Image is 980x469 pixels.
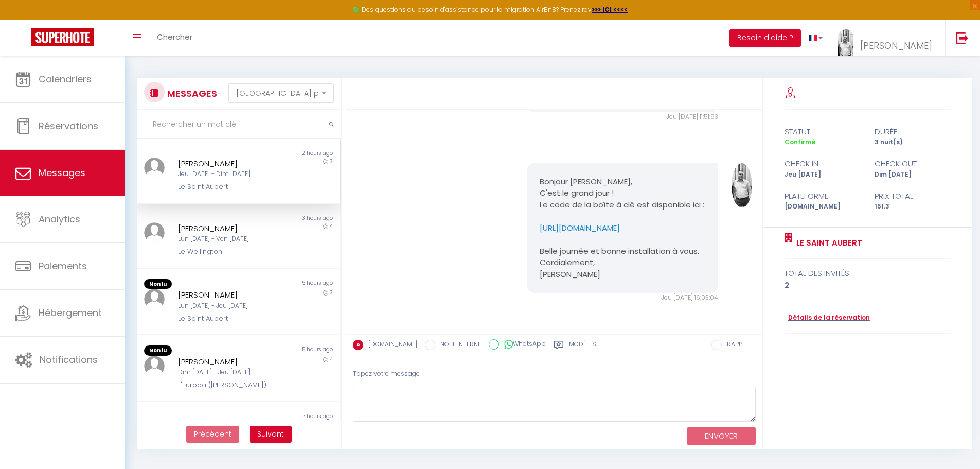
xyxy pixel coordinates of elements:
[144,345,172,356] span: Non lu
[178,368,282,377] div: Dim [DATE] - Jeu [DATE]
[178,301,282,311] div: Lun [DATE] - Jeu [DATE]
[178,289,282,301] div: [PERSON_NAME]
[527,293,718,303] div: Jeu [DATE] 16:03:04
[793,237,862,249] a: Le Saint Aubert
[785,137,815,146] span: Confirmé
[830,20,945,56] a: ... [PERSON_NAME]
[39,306,102,319] span: Hébergement
[592,5,628,14] a: >>> ICI <<<<
[178,234,282,244] div: Lun [DATE] - Ven [DATE]
[540,176,705,281] pre: Bonjour [PERSON_NAME], C'est le grand jour ! Belle journée et bonne installation à vous. Cordiale...
[144,222,165,243] img: ...
[778,202,868,212] div: [DOMAIN_NAME]
[778,170,868,180] div: Jeu [DATE]
[330,222,333,230] span: 4
[722,340,748,351] label: RAPPEL
[39,259,87,272] span: Paiements
[238,412,339,421] div: 7 hours ago
[868,158,958,170] div: check out
[144,421,165,441] img: ...
[732,163,752,208] img: ...
[39,73,92,85] span: Calendriers
[569,340,596,353] label: Modèles
[39,213,80,225] span: Analytics
[868,190,958,202] div: Prix total
[238,345,339,356] div: 5 hours ago
[838,29,853,63] img: ...
[178,158,282,170] div: [PERSON_NAME]
[137,110,341,139] input: Rechercher un mot clé
[778,158,868,170] div: check in
[238,149,339,158] div: 2 hours ago
[165,82,217,105] h3: MESSAGES
[194,429,231,439] span: Précédent
[39,119,98,132] span: Réservations
[144,158,165,178] img: ...
[956,31,969,44] img: logout
[785,313,870,323] a: Détails de la réservation
[330,158,333,165] span: 3
[178,380,282,390] div: L'Europa ([PERSON_NAME])
[39,166,85,179] span: Messages
[330,421,333,428] span: 4
[31,28,94,46] img: Super Booking
[363,340,417,351] label: [DOMAIN_NAME]
[178,421,282,433] div: [PERSON_NAME]
[353,361,756,387] div: Tapez votre message
[238,279,339,289] div: 5 hours ago
[729,29,801,47] button: Besoin d'aide ?
[144,356,165,376] img: ...
[868,126,958,138] div: durée
[157,31,192,42] span: Chercher
[687,427,756,445] button: ENVOYER
[785,267,952,280] div: total des invités
[250,426,292,443] button: Next
[40,353,98,366] span: Notifications
[178,222,282,235] div: [PERSON_NAME]
[178,356,282,368] div: [PERSON_NAME]
[257,429,284,439] span: Suivant
[144,289,165,309] img: ...
[860,39,932,52] span: [PERSON_NAME]
[178,182,282,192] div: Le Saint Aubert
[178,247,282,257] div: Le Wellington
[144,279,172,289] span: Non lu
[435,340,481,351] label: NOTE INTERNE
[868,202,958,212] div: 151.3
[238,214,339,222] div: 3 hours ago
[540,222,620,233] a: [URL][DOMAIN_NAME]
[868,137,958,147] div: 3 nuit(s)
[868,170,958,180] div: Dim [DATE]
[178,169,282,179] div: Jeu [DATE] - Dim [DATE]
[499,339,546,351] label: WhatsApp
[330,356,333,363] span: 4
[785,280,952,292] div: 2
[330,289,333,297] span: 3
[778,126,868,138] div: statut
[186,426,239,443] button: Previous
[778,190,868,202] div: Plateforme
[527,112,718,122] div: Jeu [DATE] 11:51:53
[149,20,200,56] a: Chercher
[178,314,282,324] div: Le Saint Aubert
[540,199,705,211] p: Le code de la boîte à clé est disponible ici :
